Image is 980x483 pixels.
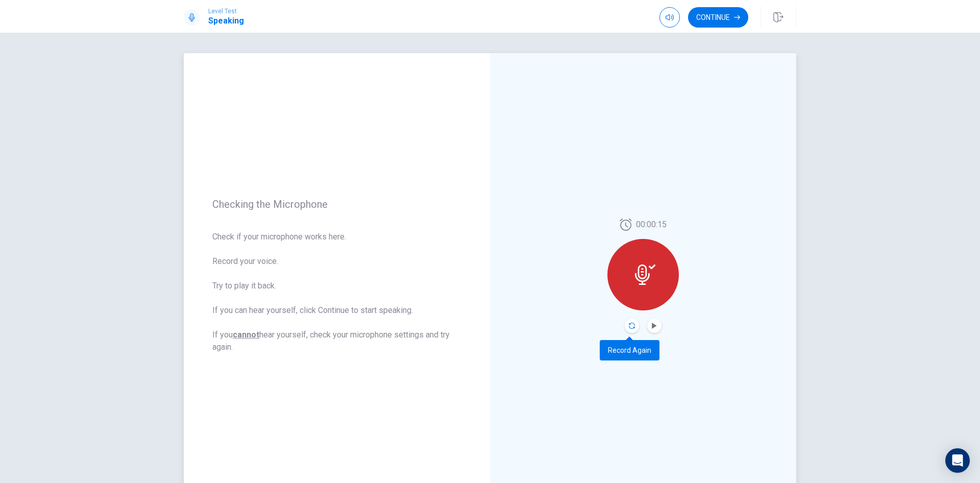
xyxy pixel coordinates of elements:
[208,8,244,15] span: Level Test
[688,7,748,28] button: Continue
[945,448,970,473] div: Open Intercom Messenger
[233,330,259,340] u: cannot
[212,231,461,353] span: Check if your microphone works here. Record your voice. Try to play it back. If you can hear your...
[636,219,667,231] span: 00:00:15
[600,340,659,360] div: Record Again
[208,15,244,27] h1: Speaking
[647,319,661,333] button: Play Audio
[212,198,461,210] span: Checking the Microphone
[625,319,639,333] button: Record Again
